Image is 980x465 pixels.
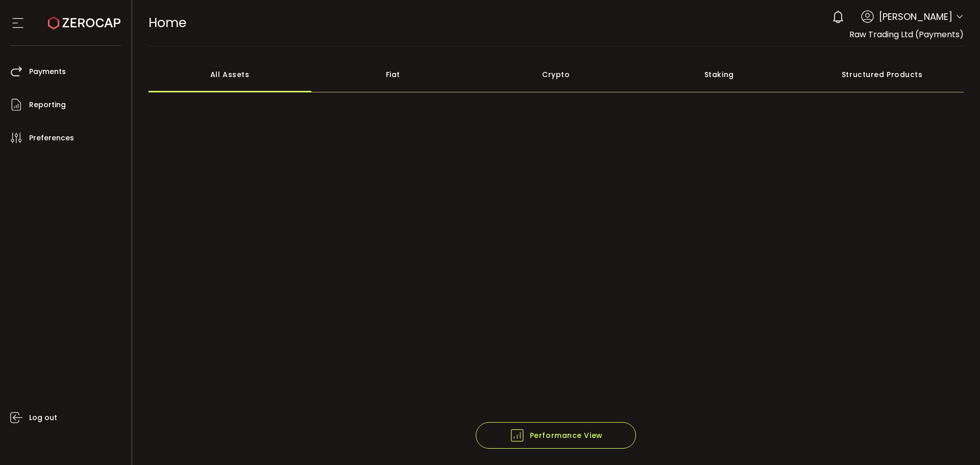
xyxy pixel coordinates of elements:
span: Reporting [29,97,66,112]
div: All Assets [149,57,312,92]
span: Log out [29,410,57,425]
span: Home [149,14,186,32]
iframe: Chat Widget [929,416,980,465]
div: Structured Products [801,57,964,92]
div: Fiat [311,57,475,92]
span: [PERSON_NAME] [879,10,952,23]
span: Performance View [509,428,603,443]
span: Raw Trading Ltd (Payments) [849,29,964,40]
div: Staking [638,57,801,92]
span: Preferences [29,131,74,145]
button: Performance View [476,422,636,449]
span: Payments [29,64,66,79]
div: Crypto [475,57,638,92]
